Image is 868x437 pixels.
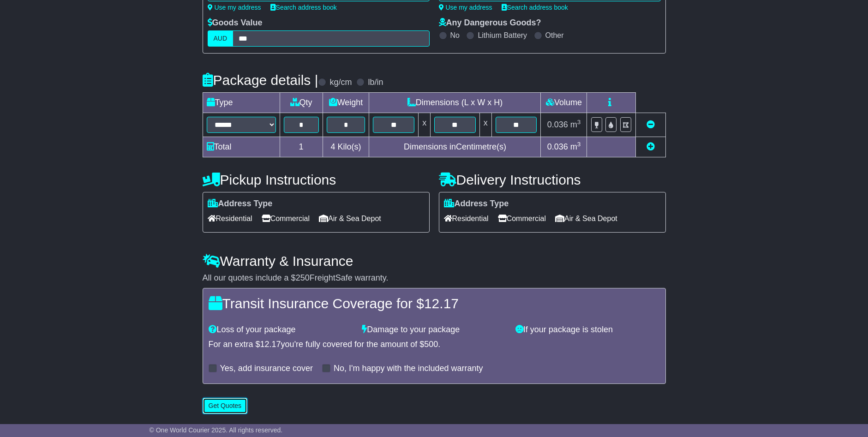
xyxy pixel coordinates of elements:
div: Loss of your package [204,325,358,335]
span: m [570,120,581,129]
span: Commercial [262,211,310,226]
label: Address Type [444,199,509,209]
span: 12.17 [260,340,281,349]
a: Add new item [647,142,655,151]
div: Damage to your package [357,325,511,335]
span: 12.17 [424,296,459,311]
td: Type [203,93,280,113]
div: All our quotes include a $ FreightSafe warranty. [203,273,666,283]
span: 250 [296,273,310,282]
h4: Delivery Instructions [439,172,666,187]
td: Weight [323,93,369,113]
td: x [479,113,491,137]
td: Dimensions in Centimetre(s) [369,137,541,157]
a: Use my address [208,4,261,11]
span: Air & Sea Depot [319,211,381,226]
span: 4 [330,142,335,151]
a: Remove this item [647,120,655,129]
div: For an extra $ you're fully covered for the amount of $ . [209,340,660,350]
td: Volume [541,93,587,113]
span: © One World Courier 2025. All rights reserved. [150,426,283,434]
label: lb/in [368,78,383,88]
td: Dimensions (L x W x H) [369,93,541,113]
label: Yes, add insurance cover [220,364,313,374]
span: Air & Sea Depot [555,211,617,226]
td: Qty [280,93,323,113]
label: Other [545,31,564,40]
span: 500 [424,340,438,349]
span: m [570,142,581,151]
h4: Pickup Instructions [203,172,430,187]
label: Goods Value [208,18,263,28]
span: 0.036 [547,142,568,151]
label: Lithium Battery [478,31,527,40]
sup: 3 [577,141,581,148]
span: Residential [444,211,489,226]
a: Use my address [439,4,492,11]
label: AUD [208,30,233,47]
label: Address Type [208,199,273,209]
sup: 3 [577,119,581,126]
span: 0.036 [547,120,568,129]
a: Search address book [270,4,337,11]
span: Commercial [498,211,546,226]
span: Residential [208,211,252,226]
button: Get Quotes [203,398,248,414]
label: kg/cm [329,78,352,88]
label: No [450,31,460,40]
a: Search address book [502,4,568,11]
h4: Transit Insurance Coverage for $ [209,296,660,311]
label: Any Dangerous Goods? [439,18,541,28]
div: If your package is stolen [511,325,664,335]
h4: Package details | [203,72,318,88]
label: No, I'm happy with the included warranty [334,364,483,374]
h4: Warranty & Insurance [203,253,666,269]
td: Kilo(s) [323,137,369,157]
td: 1 [280,137,323,157]
td: x [419,113,431,137]
td: Total [203,137,280,157]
